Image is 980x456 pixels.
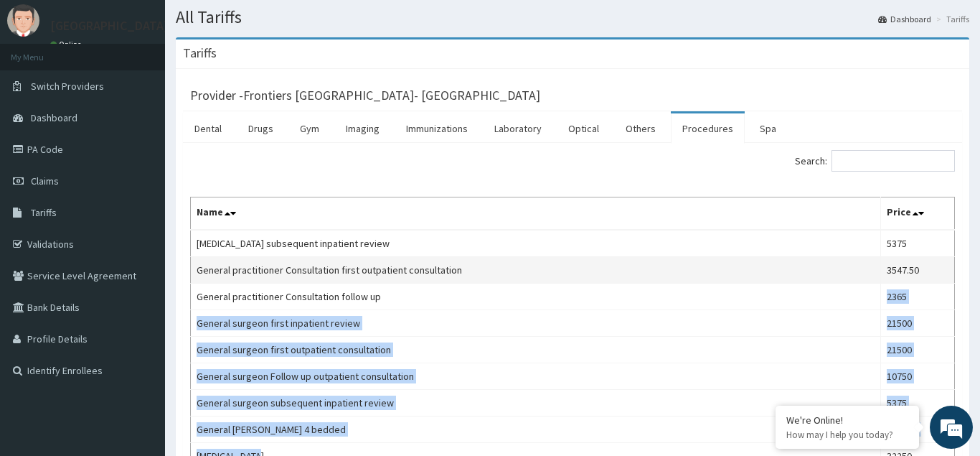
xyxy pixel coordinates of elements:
td: 21500 [881,337,955,363]
a: Laboratory [483,113,553,144]
p: [GEOGRAPHIC_DATA] [50,19,169,32]
a: Optical [557,113,611,144]
a: Drugs [237,113,285,144]
span: Dashboard [31,111,77,124]
div: Minimize live chat window [235,7,270,42]
a: Gym [288,113,331,144]
td: General surgeon Follow up outpatient consultation [191,363,881,390]
p: How may I help you today? [786,429,908,441]
a: Procedures [671,113,745,144]
td: 2365 [881,284,955,310]
td: General surgeon subsequent inpatient review [191,390,881,417]
td: General surgeon first inpatient review [191,310,881,337]
span: We're online! [83,136,198,281]
td: General practitioner Consultation first outpatient consultation [191,257,881,284]
a: Immunizations [395,113,479,144]
td: 21500 [881,310,955,337]
h3: Provider - Frontiers [GEOGRAPHIC_DATA]- [GEOGRAPHIC_DATA] [190,89,540,102]
label: Search: [795,150,955,172]
td: General practitioner Consultation follow up [191,284,881,310]
th: Price [881,197,955,231]
td: General [PERSON_NAME] 4 bedded [191,417,881,443]
a: Dental [183,113,233,144]
td: 3547.50 [881,257,955,284]
td: [MEDICAL_DATA] subsequent inpatient review [191,230,881,257]
a: Dashboard [878,13,931,25]
img: User Image [7,4,39,37]
a: Spa [748,113,788,144]
img: d_794563401_company_1708531726252_794563401 [27,72,58,108]
span: Claims [31,175,59,187]
td: 5375 [881,390,955,417]
td: General surgeon first outpatient consultation [191,337,881,363]
div: We're Online! [786,414,908,427]
a: Imaging [334,113,391,144]
h1: All Tariffs [176,8,969,27]
td: 10750 [881,363,955,390]
span: Switch Providers [31,80,104,93]
h3: Tariffs [183,47,217,60]
div: Chat with us now [75,80,241,99]
input: Search: [831,150,955,172]
li: Tariffs [933,13,969,25]
th: Name [191,197,881,231]
a: Others [614,113,667,144]
textarea: Type your message and hit 'Enter' [7,304,273,354]
a: Online [50,39,85,50]
td: 5375 [881,230,955,257]
span: Tariffs [31,206,57,219]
